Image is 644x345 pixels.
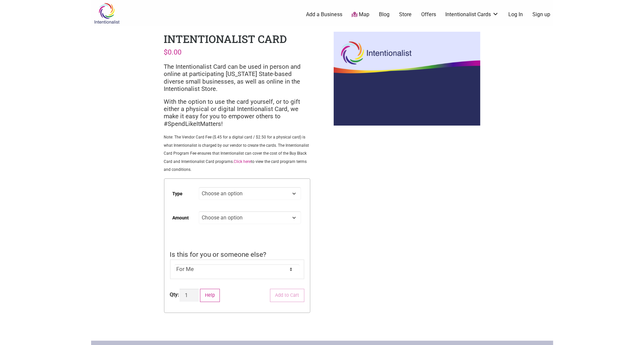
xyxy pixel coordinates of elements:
span: Note: The Vendor Card Fee ($.45 for a digital card / $2.50 for a physical card) is what Intention... [164,135,309,172]
h1: Intentionalist Card [164,32,287,46]
bdi: 0.00 [164,48,182,56]
button: Add to Cart [270,289,304,302]
img: Intentionalist [91,3,122,24]
p: The Intentionalist Card can be used in person and online at participating [US_STATE] State-based ... [164,63,310,93]
button: Help [200,289,220,302]
img: Intentionalist Card [334,32,480,126]
a: Offers [421,11,436,18]
select: Is this for you or someone else? [175,264,299,274]
a: Map [352,11,369,19]
div: Qty: [170,291,180,299]
p: With the option to use the card yourself, or to gift either a physical or digital Intentionalist ... [164,98,310,128]
a: Sign up [532,11,550,18]
label: Amount [173,211,189,225]
input: Product quantity [180,289,199,302]
a: Log In [508,11,523,18]
span: $ [164,48,168,56]
a: Intentionalist Cards [446,11,499,18]
a: Blog [379,11,390,18]
label: Type [173,186,183,201]
span: Is this for you or someone else? [170,250,267,258]
a: Add a Business [306,11,342,18]
a: Store [399,11,412,18]
a: Click here [234,159,251,164]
